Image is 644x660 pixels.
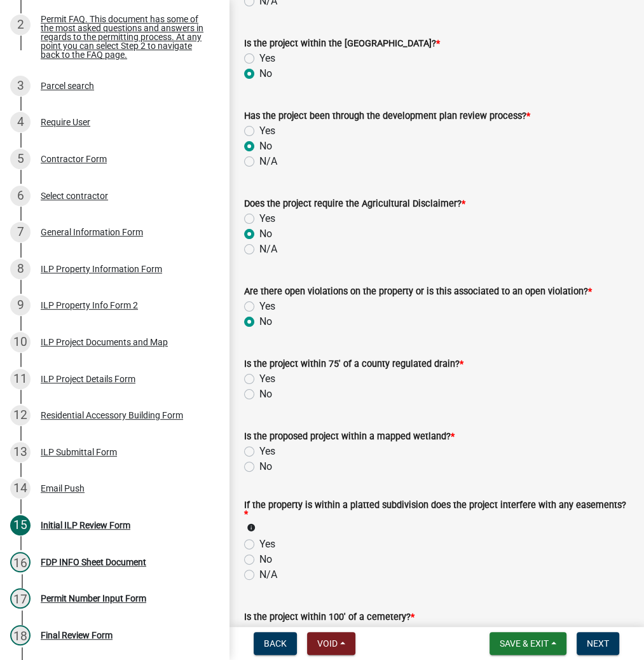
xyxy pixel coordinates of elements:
div: Initial ILP Review Form [41,521,130,530]
div: 11 [10,369,31,389]
div: ILP Project Details Form [41,375,135,383]
span: Void [317,638,338,649]
div: 2 [10,15,31,35]
i: info [247,523,256,532]
div: 4 [10,112,31,132]
label: Is the project within 100' of a cemetery? [244,613,414,622]
div: 8 [10,259,31,279]
div: 18 [10,625,31,645]
div: ILP Project Documents and Map [41,338,168,347]
label: Yes [259,299,275,314]
div: 14 [10,478,31,498]
div: Parcel search [41,81,94,90]
label: If the property is within a platted subdivision does the project interfere with any easements? [244,501,629,519]
label: N/A [259,242,277,257]
div: Email Push [41,484,85,493]
label: Are there open violations on the property or is this associated to an open violation? [244,287,592,296]
button: Void [307,632,355,655]
label: No [259,552,272,567]
div: ILP Property Info Form 2 [41,301,138,310]
div: Contractor Form [41,155,107,163]
label: Yes [259,444,275,459]
label: Has the project been through the development plan review process? [244,112,530,121]
div: 3 [10,76,31,96]
div: 7 [10,222,31,242]
div: FDP INFO Sheet Document [41,558,146,567]
button: Back [254,632,297,655]
div: General Information Form [41,228,143,237]
label: Is the project within the [GEOGRAPHIC_DATA]? [244,39,440,48]
div: 13 [10,442,31,462]
button: Save & Exit [490,632,566,655]
label: Yes [259,211,275,226]
div: Select contractor [41,191,108,200]
div: 16 [10,552,31,572]
label: N/A [259,154,277,169]
div: 15 [10,515,31,535]
div: 17 [10,588,31,608]
label: Does the project require the Agricultural Disclaimer? [244,200,465,209]
label: No [259,66,272,81]
label: Yes [259,537,275,552]
label: No [259,314,272,329]
div: Permit FAQ. This document has some of the most asked questions and answers in regards to the perm... [41,15,209,59]
label: Is the proposed project within a mapped wetland? [244,432,455,441]
div: 9 [10,295,31,315]
button: Next [577,632,619,655]
div: Final Review Form [41,631,113,640]
div: 12 [10,405,31,425]
label: No [259,387,272,402]
label: Yes [259,371,275,387]
div: Permit Number Input Form [41,594,146,603]
div: 5 [10,149,31,169]
div: 6 [10,186,31,206]
div: ILP Submittal Form [41,448,117,457]
label: Yes [259,51,275,66]
label: No [259,139,272,154]
label: Is the project within 75' of a county regulated drain? [244,360,463,369]
div: Residential Accessory Building Form [41,411,183,420]
label: Yes [259,123,275,139]
div: Require User [41,118,90,127]
label: No [259,226,272,242]
label: No [259,459,272,474]
label: N/A [259,567,277,582]
span: Save & Exit [500,638,549,649]
span: Next [587,638,609,649]
span: Back [264,638,287,649]
div: ILP Property Information Form [41,265,162,273]
div: 10 [10,332,31,352]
